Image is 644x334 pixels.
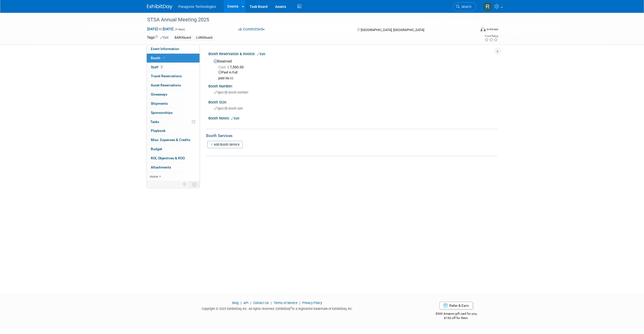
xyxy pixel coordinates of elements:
[206,133,497,139] div: Booth Services
[151,111,173,115] span: Sponsorships
[239,301,243,305] span: |
[147,90,200,99] a: Giveaways
[147,35,169,41] td: Tags
[214,107,243,110] span: Specify booth size
[151,138,190,142] span: Misc. Expenses & Credits
[160,36,169,39] a: Edit
[486,27,498,31] div: In-Person
[439,302,473,309] a: Refer & Earn
[151,47,179,51] span: Event Information
[231,117,239,120] a: Edit
[249,301,252,305] span: |
[151,74,182,78] span: Travel Reservations
[253,301,269,305] a: Contact Us
[189,181,200,188] td: Toggle Event Tabs
[147,163,200,172] a: Attachments
[208,82,497,89] div: Booth Number:
[208,98,497,105] div: Booth Size:
[150,174,158,178] span: more
[147,63,200,72] a: Staff2
[274,301,298,305] a: Terms of Service
[415,316,497,320] div: $150 off for them.
[232,301,239,305] a: Blog
[361,28,424,32] span: [GEOGRAPHIC_DATA], [GEOGRAPHIC_DATA]
[218,65,246,69] span: 7,500.00
[453,2,476,11] a: Search
[151,65,163,69] span: Staff
[218,76,493,81] div: paid via cc
[151,165,171,169] span: Attachments
[160,65,163,69] span: 2
[208,114,497,121] div: Booth Notes:
[178,5,216,9] span: Paragonix Technologies
[484,35,498,37] div: Event Rating
[147,54,200,63] a: Booth
[298,301,302,305] span: |
[151,92,167,96] span: Giveaways
[151,156,185,160] span: ROI, Objectives & ROO
[243,301,248,305] a: API
[147,44,200,53] a: Event Information
[147,27,174,31] span: [DATE] [DATE]
[151,83,181,87] span: Asset Reservations
[194,35,214,40] div: LUNGGuard
[151,147,162,151] span: Budget
[180,181,189,188] td: Personalize Event Tab Strip
[151,56,166,60] span: Booth
[483,2,492,11] img: Rachel Jenkins
[151,101,168,105] span: Shipments
[151,129,166,133] span: Playbook
[174,28,185,31] span: (4 days)
[150,120,159,124] span: Tasks
[481,27,486,31] img: Format-Inperson.png
[158,27,163,31] span: to
[257,52,265,56] a: Edit
[147,154,200,163] a: ROI, Objectives & ROO
[270,301,273,305] span: |
[415,308,497,320] div: $500 Amazon gift card for you,
[460,5,471,9] span: Search
[207,141,243,148] a: Add Booth Service
[290,307,292,309] sup: ®
[147,117,200,126] a: Tasks
[218,65,230,69] span: Cost: $
[147,81,200,90] a: Asset Reservations
[237,27,267,32] button: Committed
[163,56,165,59] i: Booth reservation complete
[302,301,322,305] a: Privacy Policy
[147,126,200,135] a: Playbook
[212,57,493,81] div: Reserved
[147,72,200,81] a: Travel Reservations
[147,172,200,181] a: more
[145,15,469,24] div: STSA Annual Meeting 2025
[218,70,493,75] div: Paid in Full
[446,26,499,34] div: Event Format
[173,35,193,40] div: BAROGuard
[214,90,248,94] span: Specify booth number
[147,4,172,9] img: ExhibitDay
[147,145,200,154] a: Budget
[147,305,408,311] div: Copyright © 2025 ExhibitDay, Inc. All rights reserved. ExhibitDay is a registered trademark of Ex...
[147,99,200,108] a: Shipments
[147,108,200,117] a: Sponsorships
[147,135,200,144] a: Misc. Expenses & Credits
[208,50,497,57] div: Booth Reservation & Invoice:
